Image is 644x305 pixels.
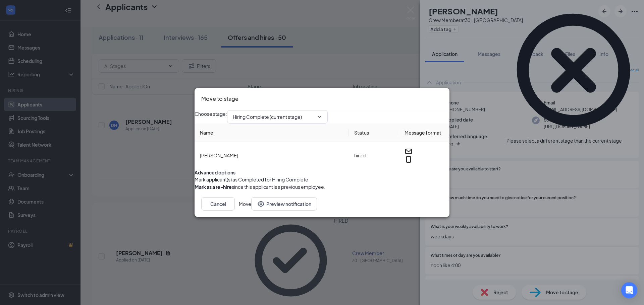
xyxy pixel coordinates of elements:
div: Please select a different stage than the current stage [506,137,622,144]
svg: MobileSms [405,155,413,163]
span: Choose stage : [195,110,227,124]
svg: Email [405,147,413,155]
b: Mark as a re-hire [195,184,232,190]
span: [PERSON_NAME] [200,152,238,158]
svg: Eye [257,200,265,208]
svg: ChevronDown [317,114,322,120]
svg: CrossCircle [506,3,641,137]
th: Status [349,124,399,142]
div: Open Intercom Messenger [621,282,637,298]
span: Mark applicant(s) as Completed for Hiring Complete [195,176,308,183]
h3: Move to stage [201,94,238,103]
div: Advanced options [195,169,449,176]
th: Name [195,124,349,142]
button: Preview notificationEye [251,197,317,211]
div: since this applicant is a previous employee. [195,183,325,190]
button: Move [239,197,251,211]
th: Message format [399,124,449,142]
td: hired [349,142,399,169]
button: Cancel [201,197,235,211]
